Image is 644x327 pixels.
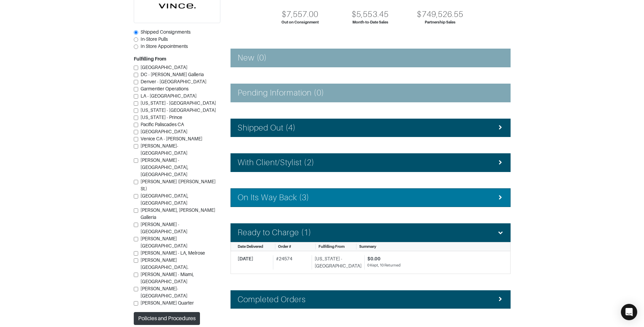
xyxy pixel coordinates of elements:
span: [GEOGRAPHIC_DATA] [141,65,187,70]
div: [US_STATE] - [GEOGRAPHIC_DATA] [312,255,362,270]
h4: New (0) [238,53,267,63]
button: Policies and Procedures [134,312,200,325]
input: [PERSON_NAME][GEOGRAPHIC_DATA] [134,237,138,241]
input: Shipped Consignments [134,30,138,35]
div: # 24574 [273,255,309,270]
div: $749,526.55 [417,10,463,19]
span: [PERSON_NAME][GEOGRAPHIC_DATA] [141,236,187,248]
div: Out on Consignment [281,19,319,25]
span: Venice CA - [PERSON_NAME] [141,136,202,141]
span: [PERSON_NAME]- [GEOGRAPHIC_DATA] [141,286,187,298]
input: Garmentier Operations [134,87,138,91]
h4: Ready to Charge (1) [238,228,312,238]
span: Fulfilling From [318,244,345,248]
span: [PERSON_NAME] ([PERSON_NAME] St.) [141,179,216,191]
span: [PERSON_NAME] - LA, Melrose [141,250,205,256]
input: [PERSON_NAME], [PERSON_NAME] Galleria [134,208,138,213]
input: [GEOGRAPHIC_DATA], [GEOGRAPHIC_DATA] [134,194,138,199]
input: [US_STATE] - Prince [134,116,138,120]
input: DC - [PERSON_NAME] Galleria [134,73,138,77]
h4: Completed Orders [238,295,306,305]
span: [PERSON_NAME] Quarter [141,300,194,306]
div: Partnership Sales [425,19,456,25]
span: DC - [PERSON_NAME] Galleria [141,72,204,77]
div: Open Intercom Messenger [621,304,637,320]
input: [PERSON_NAME] Quarter [134,301,138,306]
span: [GEOGRAPHIC_DATA] [141,129,187,134]
span: LA - [GEOGRAPHIC_DATA] [141,93,197,99]
span: [PERSON_NAME]-[GEOGRAPHIC_DATA] [141,143,187,156]
div: $0.00 [367,255,498,262]
input: [PERSON_NAME] - [GEOGRAPHIC_DATA] [134,223,138,227]
input: [PERSON_NAME] - LA, Melrose [134,251,138,256]
input: LA - [GEOGRAPHIC_DATA] [134,94,138,99]
h4: Shipped Out (4) [238,123,296,133]
h4: Pending Information (0) [238,88,324,98]
span: Garmentier Operations [141,86,188,91]
input: Pacific Paliscades CA [134,123,138,127]
input: [GEOGRAPHIC_DATA] [134,66,138,70]
input: [PERSON_NAME] ([PERSON_NAME] St.) [134,180,138,184]
span: Order # [278,244,291,248]
span: In-Store Pulls [141,36,168,42]
input: [PERSON_NAME][GEOGRAPHIC_DATA]. [134,258,138,263]
span: In Store Appointments [141,44,188,49]
span: Denver - [GEOGRAPHIC_DATA] [141,79,206,84]
span: [PERSON_NAME] - [GEOGRAPHIC_DATA], [GEOGRAPHIC_DATA] [141,157,188,177]
span: Summary [359,244,376,248]
input: Denver - [GEOGRAPHIC_DATA] [134,80,138,84]
span: [DATE] [238,256,253,261]
span: [PERSON_NAME][GEOGRAPHIC_DATA]. [141,257,188,270]
span: [US_STATE] - [GEOGRAPHIC_DATA] [141,107,216,113]
input: [GEOGRAPHIC_DATA] [134,130,138,134]
span: Shipped Consignments [141,29,190,35]
span: [PERSON_NAME], [PERSON_NAME] Galleria [141,207,215,220]
span: [US_STATE] - [GEOGRAPHIC_DATA] [141,100,216,106]
span: [PERSON_NAME] - [GEOGRAPHIC_DATA] [141,222,187,234]
span: [GEOGRAPHIC_DATA], [GEOGRAPHIC_DATA] [141,193,188,206]
input: [US_STATE] - [GEOGRAPHIC_DATA] [134,108,138,113]
span: [US_STATE] - Prince [141,115,182,120]
input: [PERSON_NAME]- [GEOGRAPHIC_DATA] [134,287,138,291]
input: [PERSON_NAME] - Miami, [GEOGRAPHIC_DATA] [134,273,138,277]
input: In Store Appointments [134,45,138,49]
span: Date Delivered [238,244,263,248]
input: [US_STATE] - [GEOGRAPHIC_DATA] [134,101,138,106]
span: Pacific Paliscades CA [141,122,184,127]
h4: On Its Way Back (3) [238,193,310,203]
input: [PERSON_NAME] - [GEOGRAPHIC_DATA], [GEOGRAPHIC_DATA] [134,158,138,163]
input: Venice CA - [PERSON_NAME] [134,137,138,141]
h4: With Client/Stylist (2) [238,158,314,168]
div: 0 Kept, 10 Returned [367,262,498,268]
label: Fulfilling From [134,55,166,63]
input: In-Store Pulls [134,37,138,42]
div: Month-to-Date Sales [352,19,388,25]
input: [PERSON_NAME]-[GEOGRAPHIC_DATA] [134,144,138,149]
div: $5,553.45 [352,10,388,19]
span: [PERSON_NAME] - Miami, [GEOGRAPHIC_DATA] [141,272,194,284]
div: $7,557.00 [282,10,318,19]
